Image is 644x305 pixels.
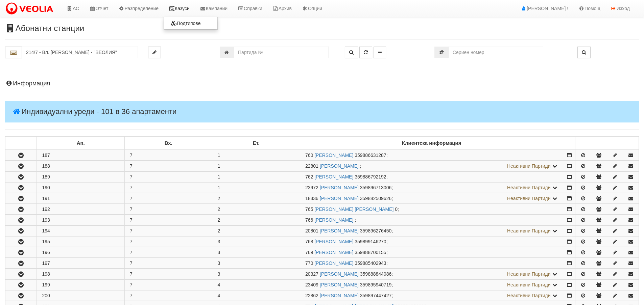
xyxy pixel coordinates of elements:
[37,161,125,171] td: 188
[591,137,607,150] td: : No sort applied, sorting is disabled
[124,247,212,258] td: 7
[217,239,220,244] span: 3
[320,282,359,287] a: [PERSON_NAME]
[37,237,125,247] td: 195
[124,290,212,301] td: 7
[360,196,391,201] span: 359882509626
[5,101,639,122] h4: Индивидуални уреди - 101 в 36 апартаменти
[305,206,313,212] span: Партида №
[507,196,551,201] span: Неактивни Партиди
[37,193,125,204] td: 191
[320,293,359,298] a: [PERSON_NAME]
[217,250,220,255] span: 3
[300,237,563,247] td: ;
[37,290,125,301] td: 200
[124,258,212,269] td: 7
[305,260,313,266] span: Партида №
[217,163,220,169] span: 1
[300,204,563,215] td: ;
[37,269,125,279] td: 198
[37,215,125,225] td: 193
[314,206,393,212] a: [PERSON_NAME] [PERSON_NAME]
[164,19,217,28] a: Подтипове
[5,2,56,16] img: VeoliaLogo.png
[22,47,138,58] input: Абонатна станция
[212,137,300,150] td: Ет.: No sort applied, sorting is disabled
[300,137,563,150] td: Клиентска информация: No sort applied, sorting is disabled
[355,260,386,266] span: 359885402943
[507,185,551,190] span: Неактивни Партиди
[314,260,353,266] a: [PERSON_NAME]
[320,163,359,169] a: [PERSON_NAME]
[300,150,563,161] td: ;
[305,174,313,179] span: Партида №
[37,137,125,150] td: Ап.: No sort applied, sorting is disabled
[563,137,575,150] td: : No sort applied, sorting is disabled
[37,183,125,193] td: 190
[124,137,212,150] td: Вх.: No sort applied, sorting is disabled
[320,271,359,277] a: [PERSON_NAME]
[507,293,551,298] span: Неактивни Партиди
[305,217,313,223] span: Партида №
[320,196,359,201] a: [PERSON_NAME]
[300,172,563,182] td: ;
[217,206,220,212] span: 2
[575,137,591,150] td: : No sort applied, sorting is disabled
[5,137,37,150] td: : No sort applied, sorting is disabled
[124,280,212,290] td: 7
[217,271,220,277] span: 3
[305,239,313,244] span: Партида №
[124,161,212,171] td: 7
[300,269,563,279] td: ;
[300,247,563,258] td: ;
[360,271,391,277] span: 359888844086
[300,183,563,193] td: ;
[507,228,551,233] span: Неактивни Партиди
[124,204,212,215] td: 7
[305,185,318,190] span: Партида №
[314,217,353,223] a: [PERSON_NAME]
[507,282,551,287] span: Неактивни Партиди
[124,237,212,247] td: 7
[5,80,639,87] h4: Информация
[507,271,551,277] span: Неактивни Партиди
[607,137,623,150] td: : No sort applied, sorting is disabled
[360,293,391,298] span: 359897447427
[395,206,398,212] span: 0
[217,196,220,201] span: 2
[360,185,391,190] span: 359896713006
[77,140,85,146] b: Ап.
[300,215,563,225] td: ;
[305,271,318,277] span: Партида №
[37,258,125,269] td: 197
[37,150,125,161] td: 187
[314,250,353,255] a: [PERSON_NAME]
[124,193,212,204] td: 7
[37,226,125,236] td: 194
[217,260,220,266] span: 3
[355,174,386,179] span: 359886792192
[300,280,563,290] td: ;
[124,172,212,182] td: 7
[253,140,260,146] b: Ет.
[37,172,125,182] td: 189
[623,137,639,150] td: : No sort applied, sorting is disabled
[5,24,639,33] h3: Абонатни станции
[217,282,220,287] span: 4
[314,239,353,244] a: [PERSON_NAME]
[305,293,318,298] span: Партида №
[305,152,313,158] span: Партида №
[37,280,125,290] td: 199
[449,47,543,58] input: Сериен номер
[124,269,212,279] td: 7
[355,152,386,158] span: 359886631287
[37,247,125,258] td: 196
[124,150,212,161] td: 7
[360,282,391,287] span: 359895940719
[314,152,353,158] a: [PERSON_NAME]
[305,250,313,255] span: Партида №
[402,140,461,146] b: Клиентска информация
[217,217,220,223] span: 2
[300,161,563,171] td: ;
[305,228,318,233] span: Партида №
